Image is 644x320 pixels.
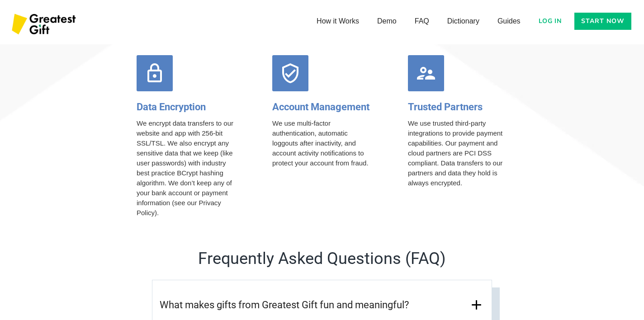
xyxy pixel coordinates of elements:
[408,100,507,114] h3: Trusted Partners
[406,12,438,30] a: FAQ
[272,55,308,91] img: verified icon
[272,118,372,168] p: We use multi-factor authentication, automatic loggouts after inactivity, and account activity not...
[574,13,631,30] a: Start now
[408,55,444,91] img: partners icon
[408,118,507,188] p: We use trusted third-party integrations to provide payment capabilities. Our payment and cloud pa...
[469,297,484,313] img: plus icon
[109,248,535,269] h2: Frequently Asked Questions (FAQ)
[9,9,80,41] img: Greatest Gift Logo
[438,12,488,30] a: Dictionary
[368,12,406,30] a: Demo
[137,55,173,91] img: lock icon
[160,298,409,312] h3: What makes gifts from Greatest Gift fun and meaningful?
[137,118,236,218] p: We encrypt data transfers to our website and app with 256-bit SSL/TSL. We also encrypt any sensit...
[533,13,568,30] a: Log in
[137,100,236,114] h3: Data Encryption
[9,9,80,41] a: home
[488,12,530,30] a: Guides
[272,100,372,114] h3: Account Management
[308,12,368,30] a: How it Works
